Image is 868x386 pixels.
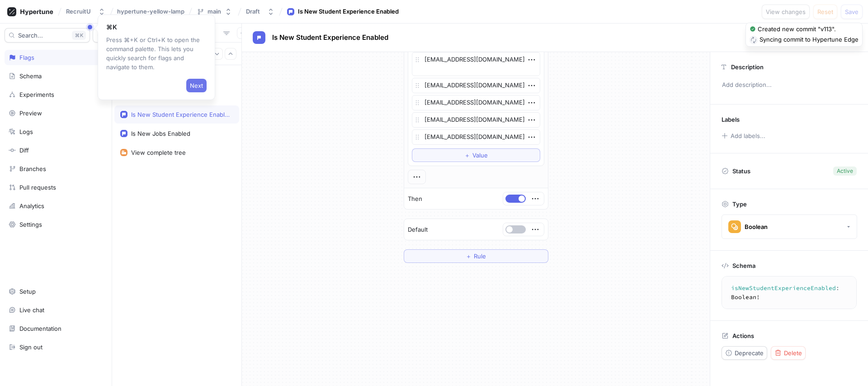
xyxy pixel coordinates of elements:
[412,148,540,162] button: ＋Value
[412,112,540,128] textarea: [EMAIL_ADDRESS][DOMAIN_NAME]
[5,28,90,43] button: Search...K
[766,9,806,14] span: View changes
[72,31,86,40] div: K
[412,78,540,93] textarea: [EMAIL_ADDRESS][DOMAIN_NAME]
[758,25,836,34] div: Created new commit "v113".
[845,9,859,14] span: Save
[242,4,278,19] button: Draft
[211,48,223,60] button: Expand all
[732,200,747,208] p: Type
[412,52,540,76] textarea: [EMAIL_ADDRESS][DOMAIN_NAME]
[19,147,29,154] div: Diff
[225,48,236,60] button: Collapse all
[731,63,764,71] p: Description
[19,165,46,172] div: Branches
[837,167,853,175] div: Active
[106,22,207,32] p: ⌘K
[19,54,34,61] div: Flags
[732,262,755,269] p: Schema
[841,5,863,19] button: Save
[762,5,810,19] button: View changes
[19,72,42,80] div: Schema
[466,253,472,259] span: ＋
[19,128,33,135] div: Logs
[784,350,802,356] span: Delete
[66,8,91,15] div: RecruitU
[19,288,36,295] div: Setup
[735,350,764,356] span: Deprecate
[117,8,184,14] span: hypertune-yellow-lamp
[106,35,207,71] p: Press ⌘+K or Ctrl+K to open the command palette. This lets you quickly search for flags and navig...
[19,325,61,332] div: Documentation
[19,110,42,117] div: Preview
[19,91,54,98] div: Experiments
[408,195,422,204] p: Then
[474,253,486,259] span: Rule
[208,8,221,15] div: main
[193,4,236,19] button: main
[412,95,540,110] textarea: [EMAIL_ADDRESS][DOMAIN_NAME]
[759,35,859,44] div: Syncing commit to Hypertune Edge
[18,33,43,38] span: Search...
[813,5,837,19] button: Reset
[404,249,548,263] button: ＋Rule
[722,214,857,239] button: Boolean
[722,116,740,123] p: Labels
[722,346,767,360] button: Deprecate
[718,130,768,142] button: Add labels...
[62,4,109,19] button: RecruitU
[771,346,806,360] button: Delete
[246,8,260,15] div: Draft
[19,184,56,191] div: Pull requests
[718,77,860,93] p: Add description...
[131,149,186,156] div: View complete tree
[5,321,107,336] a: Documentation
[745,223,768,231] div: Boolean
[19,202,44,210] div: Analytics
[472,152,488,158] span: Value
[19,306,44,314] div: Live chat
[131,130,190,137] div: Is New Jobs Enabled
[298,7,399,16] div: Is New Student Experience Enabled
[272,34,388,41] span: Is New Student Experience Enabled
[732,332,754,339] p: Actions
[19,343,42,351] div: Sign out
[412,129,540,145] textarea: [EMAIL_ADDRESS][DOMAIN_NAME]
[131,111,230,118] div: Is New Student Experience Enabled
[464,152,470,158] span: ＋
[19,221,42,228] div: Settings
[408,225,428,234] p: Default
[817,9,833,14] span: Reset
[732,165,750,177] p: Status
